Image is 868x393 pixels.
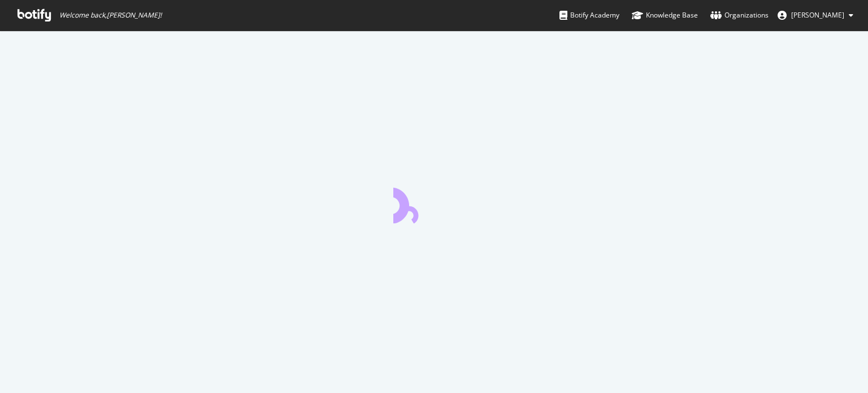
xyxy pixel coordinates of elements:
[791,10,844,20] span: Alejandra Roca
[559,10,619,21] div: Botify Academy
[769,6,862,24] button: [PERSON_NAME]
[59,11,162,20] span: Welcome back, [PERSON_NAME] !
[632,10,698,21] div: Knowledge Base
[393,183,475,223] div: animation
[710,10,769,21] div: Organizations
